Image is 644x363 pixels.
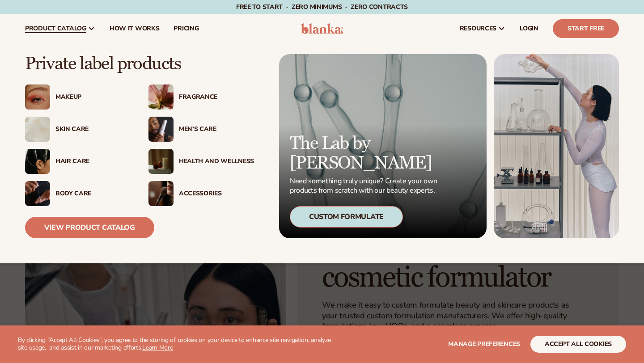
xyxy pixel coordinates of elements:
a: How It Works [102,14,167,43]
span: product catalog [25,25,86,32]
div: Body Care [55,190,131,198]
a: pricing [166,14,206,43]
div: Accessories [179,190,254,198]
img: Female in lab with equipment. [494,54,619,238]
span: Free to start · ZERO minimums · ZERO contracts [236,3,408,11]
img: Female hair pulled back with clips. [25,149,50,174]
div: Men’s Care [179,126,254,133]
div: Fragrance [179,93,254,101]
img: logo [301,23,343,34]
div: Makeup [55,93,131,101]
p: By clicking "Accept All Cookies", you agree to the storing of cookies on your device to enhance s... [18,337,336,352]
p: Private label products [25,54,254,74]
img: Female with makeup brush. [148,181,174,206]
span: resources [460,25,496,32]
a: Female with makeup brush. Accessories [148,181,254,206]
div: Skin Care [55,126,131,133]
span: How It Works [110,25,160,32]
div: Custom Formulate [290,206,403,228]
img: Cream moisturizer swatch. [25,117,50,142]
a: Female with glitter eye makeup. Makeup [25,84,131,110]
a: Candles and incense on table. Health And Wellness [148,149,254,174]
a: View Product Catalog [25,217,154,238]
span: Manage preferences [448,340,520,348]
button: Manage preferences [448,336,520,353]
span: pricing [174,25,199,32]
a: resources [453,14,513,43]
span: LOGIN [520,25,538,32]
img: Female with glitter eye makeup. [25,84,50,110]
img: Pink blooming flower. [148,84,174,110]
a: Microscopic product formula. The Lab by [PERSON_NAME] Need something truly unique? Create your ow... [279,54,487,238]
a: Learn More [142,343,173,352]
img: Male hand applying moisturizer. [25,181,50,206]
div: Hair Care [55,158,131,165]
img: Male holding moisturizer bottle. [148,117,174,142]
button: accept all cookies [530,336,626,353]
img: Candles and incense on table. [148,149,174,174]
p: Need something truly unique? Create your own products from scratch with our beauty experts. [290,177,440,195]
a: Cream moisturizer swatch. Skin Care [25,117,131,142]
div: Health And Wellness [179,158,254,165]
a: LOGIN [513,14,546,43]
a: Pink blooming flower. Fragrance [148,84,254,110]
a: Start Free [553,19,619,38]
a: Female hair pulled back with clips. Hair Care [25,149,131,174]
a: Male hand applying moisturizer. Body Care [25,181,131,206]
a: product catalog [18,14,102,43]
a: Male holding moisturizer bottle. Men’s Care [148,117,254,142]
p: The Lab by [PERSON_NAME] [290,134,440,173]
